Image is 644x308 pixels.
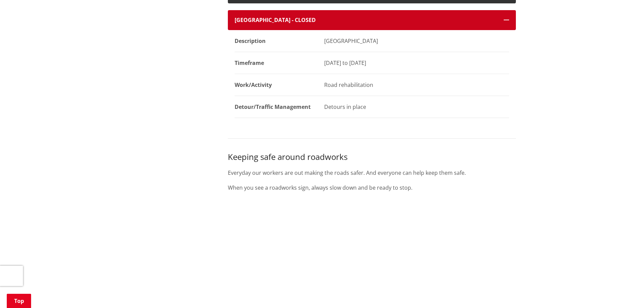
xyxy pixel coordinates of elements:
[235,96,317,118] dt: Detour/Traffic Management
[228,10,516,30] button: [GEOGRAPHIC_DATA] - CLOSED
[228,138,516,162] h3: Keeping safe around roadworks
[235,74,317,96] dt: Work/Activity
[324,59,509,67] div: [DATE] to [DATE]
[324,37,509,45] div: [GEOGRAPHIC_DATA]
[235,17,497,23] h4: [GEOGRAPHIC_DATA] - CLOSED
[324,81,509,89] div: Road rehabilitation
[235,30,317,52] dt: Description
[613,280,637,304] iframe: Messenger Launcher
[235,52,317,74] dt: Timeframe
[228,184,516,192] p: When you see a roadworks sign, always slow down and be ready to stop.
[7,294,31,308] a: Top
[324,103,509,111] div: Detours in place
[228,169,516,177] p: Everyday our workers are out making the roads safer. And everyone can help keep them safe.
